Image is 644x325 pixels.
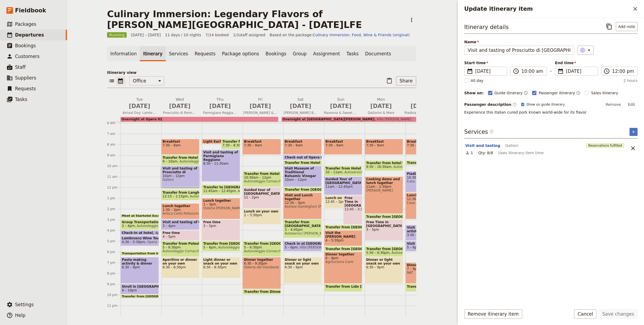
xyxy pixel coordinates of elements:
span: 7:30 – 8:30am [222,143,246,147]
span: Galloni [163,178,198,182]
span: Casa Artusi [407,201,442,205]
span: 10am – 12pm [285,178,320,182]
span: Transfer from [GEOGRAPHIC_DATA] to Lido [PERSON_NAME] [325,247,436,251]
button: Add note [616,22,638,31]
span: Transfer to Villa [PERSON_NAME] [407,285,469,288]
span: 6:30 – 9pm [366,265,402,269]
span: [DATE] [123,102,156,110]
div: Cooking demo and lunch together11am – 2:30pm[PERSON_NAME] [365,176,403,214]
span: Check out of Opera 02 [285,156,328,159]
span: [PERSON_NAME] & Michelin Dining [241,111,279,115]
h2: Sun [324,97,358,110]
div: Dinner or light snack on your own6:30 – 9pm [283,257,322,284]
span: Visit and tasting of Prosciutto di [GEOGRAPHIC_DATA] [163,167,198,174]
span: Parmigiano Reggiano [201,111,239,115]
div: Breakfast7:30 – 9am [405,139,444,155]
a: Culinary Immersion: Food, Wine & Friends (original) [313,33,409,37]
div: Breakfast7:30 – 9am [161,139,200,155]
input: ​ [612,68,634,74]
span: Autonoleggio Cornacchini SRL [163,249,198,253]
div: Check-In at hotel4pm [120,230,159,235]
span: 12:15 – 1:15pm [163,194,188,198]
span: Autonoleggio Cornacchini SRL [188,194,238,198]
span: [DATE] [324,102,358,110]
span: Free Time in [GEOGRAPHIC_DATA] [345,196,361,207]
span: Fieldbook [15,6,46,15]
div: Breakfast7:30 – 9amTransfer from Hotel to [GEOGRAPHIC_DATA]10 – 11amAutoservici [PERSON_NAME]Guid... [324,59,365,316]
button: Fri [DATE][PERSON_NAME] & Michelin Dining [241,97,281,117]
span: Lunch on your own [244,210,280,213]
div: Transfer from [GEOGRAPHIC_DATA] to Hotel [120,295,159,298]
span: Stroll in [GEOGRAPHIC_DATA] [122,285,158,288]
a: Group [290,46,310,61]
h2: Sat [284,97,317,110]
div: Visit and tasting of Parmigiano Reggiano8:30 – 11:30am [202,150,240,182]
div: Light Early BreakfastTransfer from Hotel to [GEOGRAPHIC_DATA]7:30 – 8:30amVisit and tasting of Pa... [202,59,243,316]
span: Customers [15,54,39,59]
span: Transfer from Hotel to [GEOGRAPHIC_DATA] [163,156,198,160]
span: Cooking demo and lunch together [366,177,402,185]
span: 9 – 10am [163,160,178,163]
span: ​ [513,102,517,107]
span: 6:30 – 8:30pm [163,265,198,269]
span: Aperitivo or dinner on your own [163,258,198,265]
span: Overnight at Opera 02 [122,117,162,121]
input: Name [464,46,574,55]
span: Transfer from [GEOGRAPHIC_DATA] to [GEOGRAPHIC_DATA][PERSON_NAME] [285,188,424,192]
span: Prosciutto di Parma & Culatello [161,111,199,115]
span: 7:30 – 9am [325,143,361,147]
div: ​ [580,47,592,53]
span: Transfer from [GEOGRAPHIC_DATA] in [GEOGRAPHIC_DATA] to [GEOGRAPHIC_DATA] [366,215,519,218]
button: Paste itinerary item [385,76,394,85]
span: Light Early Breakfast [203,140,244,143]
button: Sun [DATE]Ravenna & Sweet Salt of [GEOGRAPHIC_DATA] [322,97,362,117]
span: [DATE] [163,102,197,110]
button: Tue [DATE]Arrival Day: Lambrusco & [PERSON_NAME] [120,97,161,117]
span: 4 – 5pm [163,235,175,239]
span: Dinner or light snack on your own [285,258,320,265]
span: NAT [407,271,442,275]
button: Close drawer [631,4,640,13]
div: Transfer from [GEOGRAPHIC_DATA] to [GEOGRAPHIC_DATA] [324,225,363,230]
h2: Mon [364,97,398,110]
a: Documents [362,46,394,61]
span: Autoservici [PERSON_NAME] [389,251,437,255]
a: Information [107,46,140,61]
span: Lunch together [203,199,239,203]
a: Requests [191,46,219,61]
button: Share [396,76,416,85]
span: 12 – 2pm [244,196,280,199]
span: 10:30am – 12:30pm [407,176,442,179]
div: Free Time in [GEOGRAPHIC_DATA]3 – 5pm [365,219,403,241]
div: Breakfast7:30 – 9am [365,139,403,155]
button: ​ [577,46,594,55]
span: Autonoleggio Cornacchini SRL [236,189,286,193]
button: Copy itinerary item [605,22,614,31]
h2: Thu [203,97,237,110]
div: Transfer from Langhirano to Polesine Parmense12:15 – 1:15pmAutonoleggio Cornacchini SRL [161,190,200,200]
span: Breakfast [244,140,280,143]
div: Breakfast7:30 – 9amTransfer from Hotel to [GEOGRAPHIC_DATA]9 – 10amAutonoleggio Cornacchini SRLVi... [161,59,202,316]
div: Breakfast7:30 – 9am [324,139,363,155]
div: Lunch on your own2 – 3:30pm [243,209,281,225]
span: 11am – 2:30pm [366,185,402,189]
span: 7:30 – 9am [163,143,198,147]
span: [PERSON_NAME] [366,189,402,192]
span: 6:30 – 9:30pm [244,262,280,265]
span: 3 – 4pm [122,224,135,228]
span: 6 – 9pm [325,256,361,260]
span: Requests [15,86,36,91]
span: Packages [15,21,36,27]
div: Transfer from Hotel to [GEOGRAPHIC_DATA] [283,160,322,165]
span: 9:30 – 10:30am [366,165,391,169]
a: Tasks [343,46,362,61]
div: Breakfast7:30 – 9amTransfer from Hotel to [GEOGRAPHIC_DATA]Piadina Class10:30am – 12:30pmCasa Art... [405,59,446,316]
span: Group Transportation from [GEOGRAPHIC_DATA] [122,220,158,224]
div: Lunch on your own12:45 – 2pm [324,195,357,208]
button: Cancel [574,309,597,319]
span: [DATE] [284,102,317,110]
span: 12:30 – 3pm [407,197,442,201]
span: Guided Tour of [GEOGRAPHIC_DATA] [325,177,361,185]
div: Visit the [PERSON_NAME]4 – 5:30pm [324,230,363,246]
